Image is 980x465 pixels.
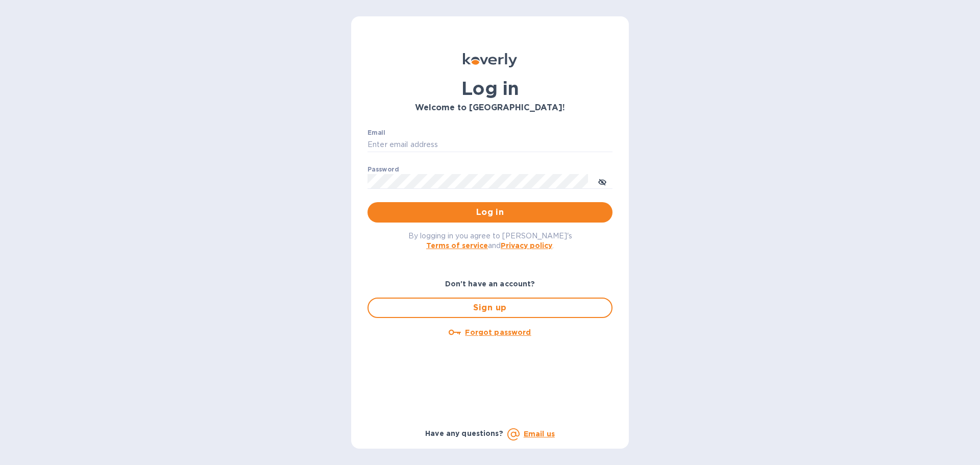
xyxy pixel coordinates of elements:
[524,430,555,438] a: Email us
[426,241,488,250] a: Terms of service
[425,429,503,437] b: Have any questions?
[465,328,531,336] u: Forgot password
[367,130,385,136] label: Email
[367,137,612,153] input: Enter email address
[408,232,572,250] span: By logging in you agree to [PERSON_NAME]'s and .
[463,53,517,67] img: Koverly
[592,171,612,191] button: toggle password visibility
[367,103,612,113] h3: Welcome to [GEOGRAPHIC_DATA]!
[367,202,612,223] button: Log in
[367,78,612,99] h1: Log in
[445,280,535,288] b: Don't have an account?
[376,206,604,218] span: Log in
[367,298,612,318] button: Sign up
[501,241,552,250] a: Privacy policy
[377,302,603,314] span: Sign up
[367,166,399,173] label: Password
